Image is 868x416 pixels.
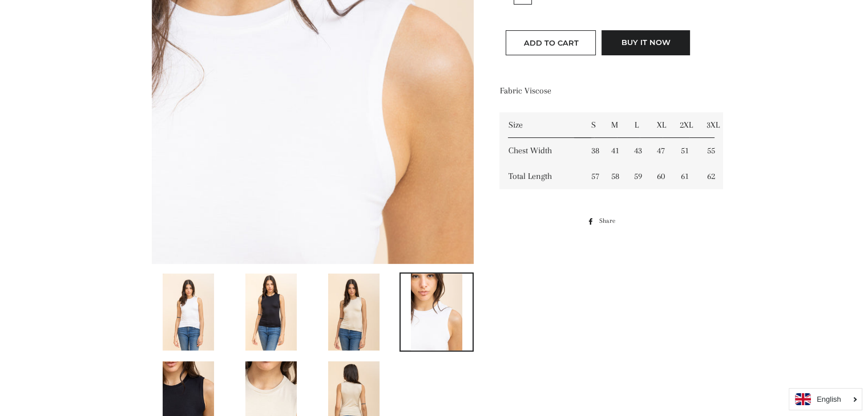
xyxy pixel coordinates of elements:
[603,164,625,189] td: 58
[583,138,603,164] td: 38
[698,164,723,189] td: 62
[625,164,649,189] td: 59
[817,395,841,403] i: English
[506,30,596,55] button: Add to Cart
[795,393,856,405] a: English
[411,274,462,350] img: Load image into Gallery viewer, Cut Sleeve Top
[671,112,699,138] td: 2XL
[599,215,620,227] span: Share
[523,38,578,47] span: Add to Cart
[601,30,690,55] button: Buy it now
[499,138,583,164] td: Chest Width
[499,112,583,138] td: Size
[163,274,214,350] img: Load image into Gallery viewer, Cut Sleeve Top
[603,138,625,164] td: 41
[499,164,583,189] td: Total Length
[245,274,297,350] img: Load image into Gallery viewer, Cut Sleeve Top
[698,112,723,138] td: 3XL
[625,112,649,138] td: L
[698,138,723,164] td: 55
[648,112,671,138] td: XL
[583,112,603,138] td: S
[671,164,699,189] td: 61
[603,112,625,138] td: M
[583,164,603,189] td: 57
[648,138,671,164] td: 47
[625,138,649,164] td: 43
[648,164,671,189] td: 60
[328,274,380,350] img: Load image into Gallery viewer, Cut Sleeve Top
[671,138,699,164] td: 51
[499,84,702,98] p: Fabric Viscose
